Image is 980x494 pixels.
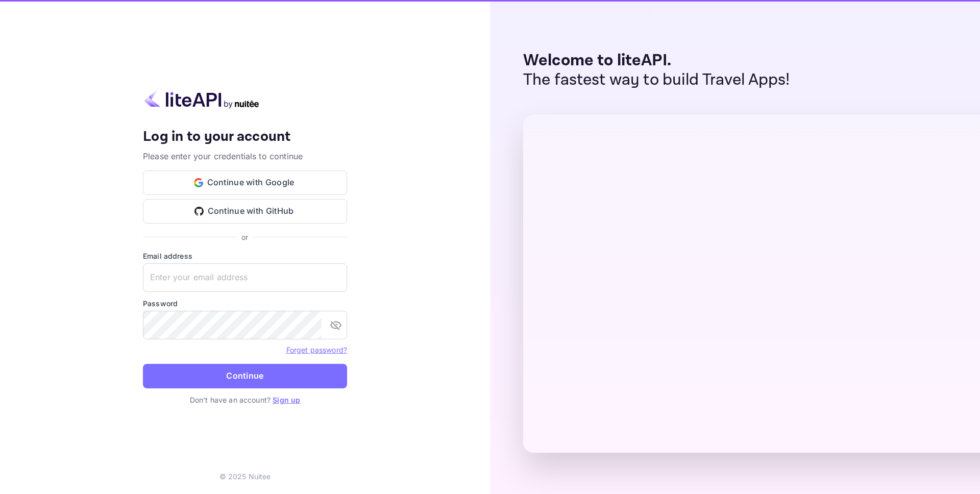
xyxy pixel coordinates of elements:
[143,89,260,109] img: liteapi
[143,263,347,292] input: Enter your email address
[143,150,347,162] p: Please enter your credentials to continue
[523,51,790,70] p: Welcome to liteAPI.
[143,128,347,146] h4: Log in to your account
[143,199,347,224] button: Continue with GitHub
[286,344,347,355] a: Forget password?
[523,70,790,90] p: The fastest way to build Travel Apps!
[273,396,300,404] a: Sign up
[143,394,347,405] p: Don't have an account?
[219,471,271,482] p: © 2025 Nuitee
[241,232,248,242] p: or
[326,315,346,335] button: toggle password visibility
[286,345,347,354] a: Forget password?
[143,298,347,309] label: Password
[143,251,347,261] label: Email address
[143,364,347,388] button: Continue
[143,170,347,195] button: Continue with Google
